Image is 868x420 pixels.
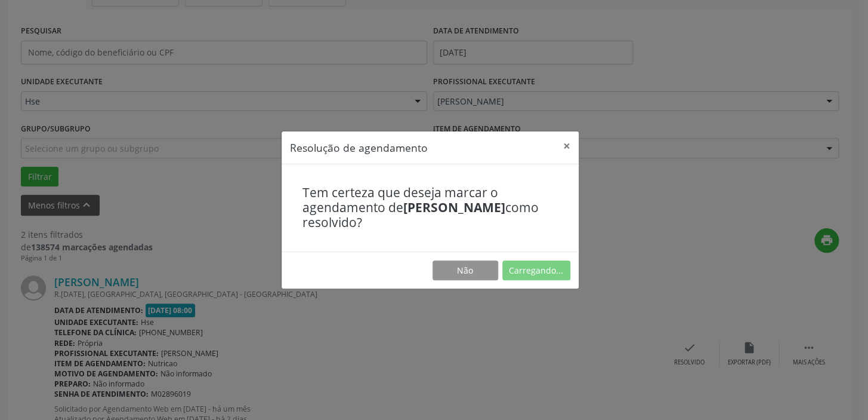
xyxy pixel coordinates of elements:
button: Carregando... [502,260,570,281]
button: Não [433,260,498,281]
b: [PERSON_NAME] [403,199,505,216]
h4: Tem certeza que deseja marcar o agendamento de como resolvido? [302,185,558,231]
button: Close [555,131,579,161]
h5: Resolução de agendamento [290,140,428,155]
